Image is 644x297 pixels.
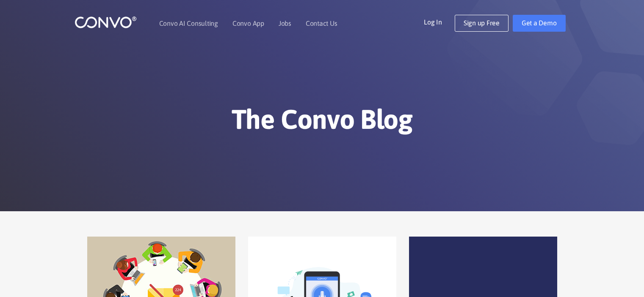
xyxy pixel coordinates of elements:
img: logo_1.png [75,16,137,29]
a: Convo AI Consulting [159,20,218,27]
a: Log In [424,15,455,28]
a: Jobs [279,20,291,27]
a: Convo App [232,20,264,27]
a: Sign up Free [455,15,509,32]
a: Contact Us [306,20,337,27]
span: The Convo Blog [232,104,412,135]
a: Get a Demo [513,15,566,32]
